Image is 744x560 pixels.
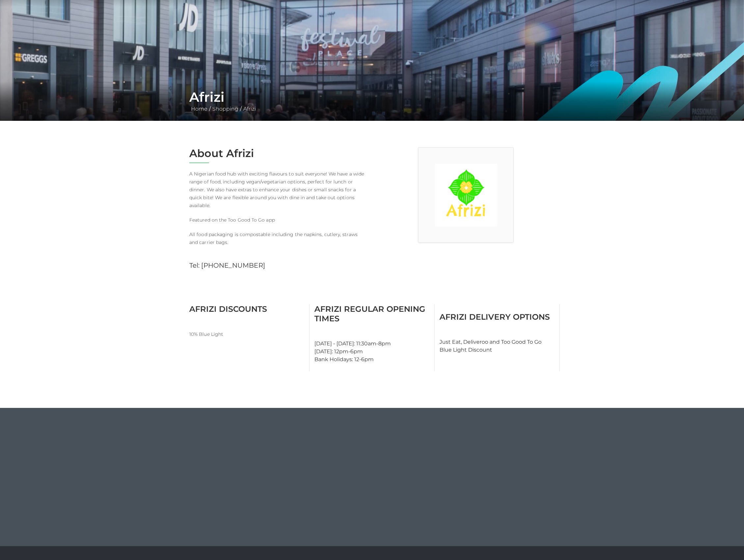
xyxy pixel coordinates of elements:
[242,106,257,112] a: Afrizi
[189,261,265,269] a: Tel: [PHONE_NUMBER]
[211,106,240,112] a: Shopping
[189,216,367,224] p: Featured on the Too Good To Go app
[184,89,560,113] div: / /
[314,304,429,323] h3: Afrizi Regular Opening Times
[189,147,367,160] h2: About Afrizi
[189,89,555,105] h1: Afrizi
[189,170,367,209] p: A Nigerian food hub with exciting flavours to suit everyone! We have a wide range of food, includ...
[439,312,554,322] h3: Afrizi Delivery Options
[189,304,304,314] h3: Afrizi Discounts
[189,106,209,112] a: Home
[189,230,367,246] p: All food packaging is compostable including the napkins, cutlery, straws and carrier bags.
[435,304,560,371] div: Just Eat, Deliveroo and Too Good To Go Blue Light Discount
[309,304,435,371] div: [DATE] - [DATE]: 11:30am-8pm [DATE]: 12pm-6pm Bank Holidays: 12-6pm
[189,330,304,338] p: 10% Blue Light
